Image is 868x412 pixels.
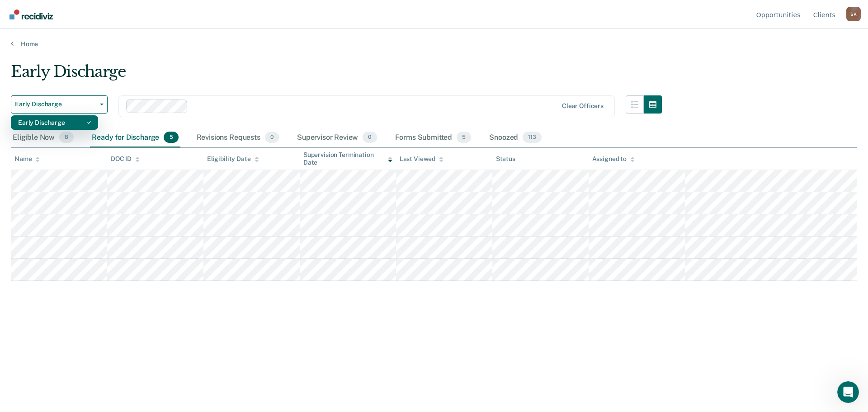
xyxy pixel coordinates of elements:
div: Last Viewed [400,155,443,163]
span: 8 [59,132,74,143]
div: Name [14,155,40,163]
span: 5 [164,132,178,143]
button: Early Discharge [11,95,108,114]
div: Early Discharge [11,62,662,88]
div: Snoozed113 [487,128,543,148]
div: Early Discharge [18,115,91,130]
div: Supervisor Review0 [295,128,379,148]
div: Status [496,155,515,163]
div: Ready for Discharge5 [90,128,180,148]
div: Supervision Termination Date [303,151,392,166]
span: 5 [457,132,471,143]
a: Home [11,40,857,48]
div: Dropdown Menu [11,115,98,130]
div: S K [846,7,861,21]
span: 113 [523,132,542,143]
div: Eligibility Date [207,155,259,163]
span: Early Discharge [15,100,96,108]
button: Profile dropdown button [846,7,861,21]
iframe: Intercom live chat [837,381,859,403]
span: 0 [265,132,279,143]
div: Eligible Now8 [11,128,75,148]
div: Revisions Requests0 [195,128,281,148]
div: Clear officers [562,102,604,110]
div: Assigned to [592,155,635,163]
div: DOC ID [111,155,140,163]
span: 0 [363,132,377,143]
div: Forms Submitted5 [393,128,473,148]
img: Recidiviz [9,9,53,19]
